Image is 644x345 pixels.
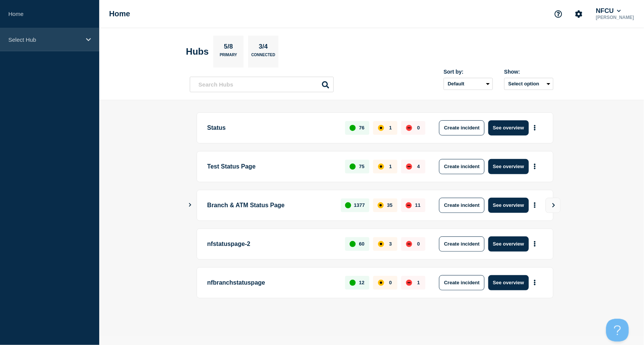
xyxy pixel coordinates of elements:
[530,121,540,135] button: More actions
[378,164,384,170] div: affected
[406,164,412,170] div: down
[354,202,365,208] p: 1377
[207,159,336,174] p: Test Status Page
[378,280,384,286] div: affected
[550,6,566,22] button: Support
[251,53,275,61] p: Connected
[606,319,629,342] iframe: Help Scout Beacon - Open
[406,280,412,286] div: down
[350,164,356,170] div: up
[571,6,587,22] button: Account settings
[8,36,81,43] p: Select Hub
[350,241,356,247] div: up
[220,53,237,61] p: Primary
[345,202,351,208] div: up
[406,241,412,247] div: down
[109,9,130,18] h1: Home
[594,15,636,20] p: [PERSON_NAME]
[389,241,392,247] p: 3
[439,120,485,135] button: Create incident
[207,275,336,290] p: nfbranchstatuspage
[530,159,540,173] button: More actions
[350,280,356,286] div: up
[439,198,485,213] button: Create incident
[415,202,420,208] p: 11
[417,125,420,131] p: 0
[488,275,528,290] button: See overview
[387,202,392,208] p: 35
[406,202,412,208] div: down
[444,69,493,75] div: Sort by:
[256,43,271,53] p: 3/4
[359,241,364,247] p: 60
[444,78,493,90] select: Sort by
[389,125,392,131] p: 1
[530,198,540,212] button: More actions
[439,275,485,290] button: Create incident
[378,241,384,247] div: affected
[378,202,384,208] div: affected
[417,164,420,169] p: 4
[188,202,192,208] button: Show Connected Hubs
[359,280,364,285] p: 12
[530,237,540,251] button: More actions
[207,198,332,213] p: Branch & ATM Status Page
[488,120,528,135] button: See overview
[359,125,364,131] p: 76
[439,236,485,252] button: Create incident
[359,164,364,169] p: 75
[488,236,528,252] button: See overview
[350,125,356,131] div: up
[488,198,528,213] button: See overview
[417,241,420,247] p: 0
[190,77,334,92] input: Search Hubs
[488,159,528,174] button: See overview
[389,280,392,285] p: 0
[221,43,236,53] p: 5/8
[504,78,553,90] button: Select option
[207,120,336,135] p: Status
[406,125,412,131] div: down
[378,125,384,131] div: affected
[439,159,485,174] button: Create incident
[186,46,209,57] h2: Hubs
[389,164,392,169] p: 1
[417,280,420,285] p: 1
[504,69,553,75] div: Show:
[594,7,622,15] button: NFCU
[207,236,336,252] p: nfstatuspage-2
[530,276,540,290] button: More actions
[546,198,561,213] button: View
